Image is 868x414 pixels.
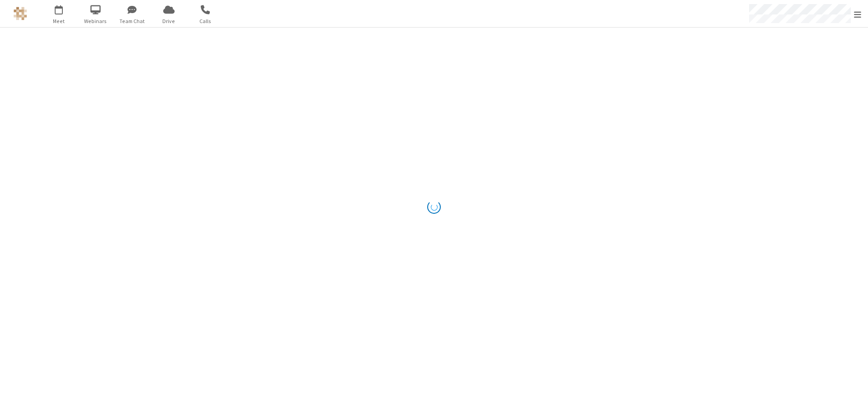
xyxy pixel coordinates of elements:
[152,17,186,25] span: Drive
[79,17,113,25] span: Webinars
[14,7,27,20] img: QA Selenium DO NOT DELETE OR CHANGE
[189,17,222,25] span: Calls
[115,17,149,25] span: Team Chat
[42,17,76,25] span: Meet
